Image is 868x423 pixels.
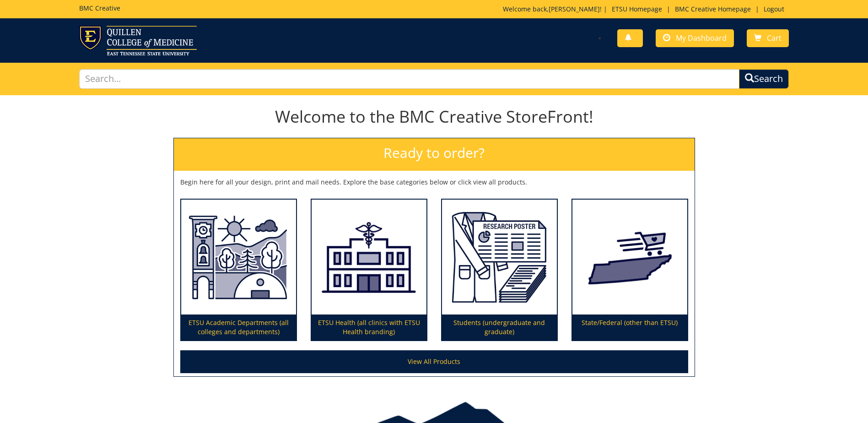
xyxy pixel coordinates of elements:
a: BMC Creative Homepage [670,5,755,13]
a: View All Products [180,350,688,373]
button: Search [739,69,789,89]
span: Cart [767,33,782,43]
p: Welcome back, ! | | | [503,5,789,14]
img: ETSU Academic Departments (all colleges and departments) [181,200,296,315]
a: My Dashboard [656,29,734,47]
span: My Dashboard [676,33,727,43]
p: Begin here for all your design, print and mail needs. Explore the base categories below or click ... [180,178,688,187]
h2: Ready to order? [174,138,695,171]
a: Students (undergraduate and graduate) [442,200,557,341]
h1: Welcome to the BMC Creative StoreFront! [173,108,695,126]
p: ETSU Academic Departments (all colleges and departments) [181,315,296,340]
a: ETSU Academic Departments (all colleges and departments) [181,200,296,341]
p: State/Federal (other than ETSU) [572,315,687,340]
a: ETSU Homepage [607,5,667,13]
p: Students (undergraduate and graduate) [442,315,557,340]
input: Search... [79,69,739,89]
img: ETSU Health (all clinics with ETSU Health branding) [312,200,426,315]
a: State/Federal (other than ETSU) [572,200,687,341]
img: ETSU logo [79,26,197,55]
a: Cart [747,29,789,47]
a: ETSU Health (all clinics with ETSU Health branding) [312,200,426,341]
img: State/Federal (other than ETSU) [572,200,687,315]
img: Students (undergraduate and graduate) [442,200,557,315]
a: [PERSON_NAME] [549,5,600,13]
a: Logout [759,5,789,13]
p: ETSU Health (all clinics with ETSU Health branding) [312,315,426,340]
h5: BMC Creative [79,5,120,11]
